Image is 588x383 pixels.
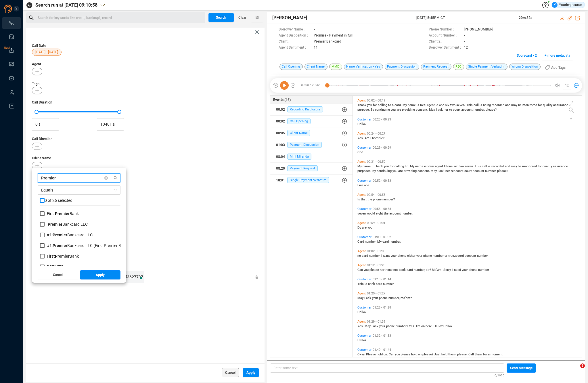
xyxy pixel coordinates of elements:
[554,2,556,8] span: Y
[287,154,311,160] span: Mini Miranda
[276,164,285,173] div: 08:20
[246,368,255,377] span: Apply
[357,324,365,328] span: Yes.
[287,177,329,183] span: Single Payment Verbatim
[104,176,108,180] span: close-circle
[405,164,410,168] span: To.
[9,48,14,53] a: New!
[357,164,363,168] span: My
[53,233,67,237] b: Premier
[365,324,371,328] span: May
[270,163,353,174] button: 08:20Payment Request
[414,268,426,272] span: number,
[357,198,361,201] span: Is
[464,45,468,51] span: 12
[357,240,365,244] span: Card
[53,270,63,279] span: Cancel
[459,164,465,168] span: two
[383,254,391,258] span: want
[35,2,97,9] span: Search run at [DATE] 09:10:58
[429,108,436,112] span: May
[279,64,303,70] span: Call Opening
[329,64,342,70] span: MMD
[372,296,379,300] span: your
[514,51,540,60] button: Scorecard • 2
[357,310,366,314] span: Hello?
[55,254,70,258] b: Premier
[386,324,396,328] span: phone
[403,103,408,107] span: My
[45,198,72,203] span: 0 of 26 selected
[505,103,511,107] span: and
[507,363,536,373] button: Send Message
[2,59,21,70] li: Visuals
[477,254,489,258] span: number.
[453,164,459,168] span: six
[377,353,384,356] span: hold
[357,338,366,342] span: Hello?
[517,51,537,60] span: Scorecard • 2
[448,353,457,356] span: them,
[563,81,571,89] button: 1x
[444,108,449,112] span: her
[2,72,21,84] li: Inbox
[111,176,120,180] span: search
[424,164,428,168] span: is
[32,194,259,199] span: Agent disposition
[522,103,538,107] span: monitored
[482,164,488,168] span: call
[486,108,497,112] span: please?
[462,268,469,272] span: your
[445,103,450,107] span: six
[451,169,464,173] span: resocore
[429,45,461,51] span: Borrower Sentiment :
[545,51,570,60] span: + more metadata
[421,324,426,328] span: on
[357,136,365,140] span: Yes.
[483,103,492,107] span: being
[357,169,372,173] span: purposes.
[4,42,10,53] span: New!
[402,108,416,112] span: providing
[287,142,322,148] span: Payment Discussion
[392,103,394,107] span: a
[398,254,407,258] span: phone
[32,175,259,180] span: Client 2
[385,64,419,70] span: Payment Discussion
[279,27,311,33] span: Borrower Name :
[32,44,46,48] span: Call Date
[416,108,429,112] span: consent.
[41,175,102,181] input: Search Client Name
[407,254,416,258] span: either
[366,296,372,300] span: ask
[445,169,451,173] span: her
[47,243,129,248] span: #1: Bankcard LLC (First Premier Bank)
[392,169,398,173] span: you
[401,296,412,300] span: ma'am?
[32,82,39,86] span: Tags
[464,33,465,39] span: -
[32,62,259,67] span: Agent
[208,13,234,22] button: Search
[426,324,434,328] span: here.
[270,127,353,139] button: 00:05Client Name
[443,268,452,272] span: Sorry.
[436,108,438,112] span: I
[410,164,415,168] span: My
[368,282,376,286] span: bank
[287,106,323,112] span: Recording Disclosure
[452,268,454,272] span: I
[474,108,486,112] span: number,
[225,368,235,377] span: Cancel
[443,324,452,328] span: Hello?
[216,13,226,22] span: Search
[2,17,21,29] li: Interactions
[379,296,388,300] span: phone
[276,140,285,150] div: 01:03
[391,108,397,112] span: you
[435,164,444,168] span: agent
[491,353,503,356] span: moment.
[448,254,465,258] span: trueaccord
[416,254,423,258] span: your
[367,212,376,215] span: would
